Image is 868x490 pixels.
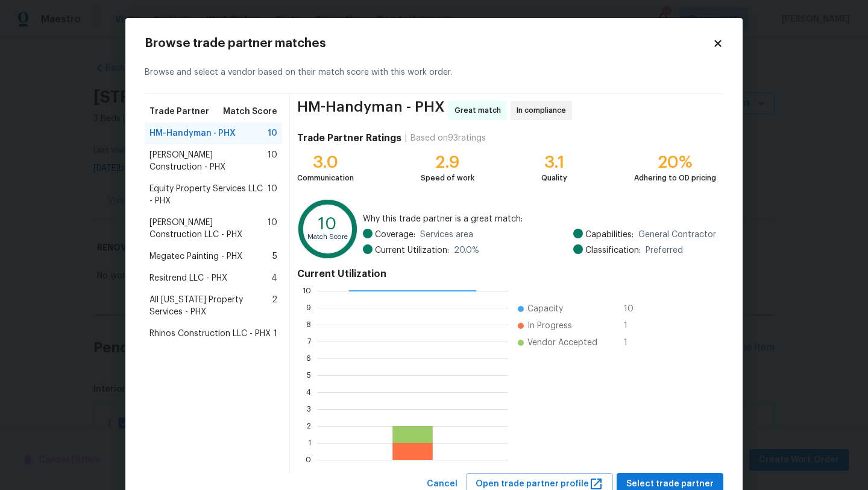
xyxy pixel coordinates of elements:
[149,106,209,118] span: Trade Partner
[421,172,474,184] div: Speed of work
[308,439,311,447] text: 1
[527,337,597,349] span: Vendor Accepted
[307,406,311,413] text: 3
[527,303,563,315] span: Capacity
[363,213,716,225] span: Why this trade partner is a great match:
[274,328,277,340] span: 1
[268,149,277,173] span: 10
[268,127,277,139] span: 10
[646,244,683,256] span: Preferred
[634,156,716,168] div: 20%
[145,52,723,94] div: Browse and select a vendor based on their match score with this work order.
[307,422,311,430] text: 2
[149,294,272,318] span: All [US_STATE] Property Services - PHX
[517,104,571,116] span: In compliance
[306,355,311,362] text: 6
[624,303,643,315] span: 10
[272,250,277,262] span: 5
[306,321,311,328] text: 8
[454,244,479,256] span: 20.0 %
[306,389,311,396] text: 4
[585,244,641,256] span: Classification:
[297,132,401,144] h4: Trade Partner Ratings
[585,229,634,241] span: Capabilities:
[268,183,277,207] span: 10
[306,304,311,311] text: 9
[318,215,337,232] text: 10
[149,183,268,207] span: Equity Property Services LLC - PHX
[307,234,348,240] text: Match Score
[149,328,271,340] span: Rhinos Construction LLC - PHX
[268,217,277,241] span: 10
[306,456,311,463] text: 0
[410,132,486,144] div: Based on 93 ratings
[307,338,311,345] text: 7
[223,106,277,118] span: Match Score
[307,372,311,379] text: 5
[272,294,277,318] span: 2
[634,172,716,184] div: Adhering to OD pricing
[297,156,354,168] div: 3.0
[149,272,227,284] span: Resitrend LLC - PHX
[638,229,716,241] span: General Contractor
[401,132,410,144] div: |
[541,172,567,184] div: Quality
[297,172,354,184] div: Communication
[303,287,311,294] text: 10
[271,272,277,284] span: 4
[149,217,268,241] span: [PERSON_NAME] Construction LLC - PHX
[145,37,712,49] h2: Browse trade partner matches
[149,127,236,139] span: HM-Handyman - PHX
[624,337,643,349] span: 1
[149,250,242,262] span: Megatec Painting - PHX
[624,320,643,332] span: 1
[297,268,716,280] h4: Current Utilization
[297,101,445,120] span: HM-Handyman - PHX
[375,229,415,241] span: Coverage:
[541,156,567,168] div: 3.1
[375,244,449,256] span: Current Utilization:
[421,156,474,168] div: 2.9
[527,320,572,332] span: In Progress
[420,229,473,241] span: Services area
[454,104,506,116] span: Great match
[149,149,268,173] span: [PERSON_NAME] Construction - PHX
